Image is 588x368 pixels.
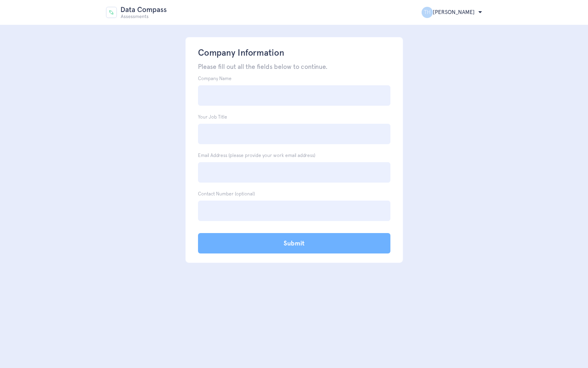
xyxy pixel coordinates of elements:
[198,46,390,59] h1: Company Information
[106,7,167,18] img: Data Compass Assessment Logo
[422,7,482,18] h2: [PERSON_NAME]
[198,153,315,159] label: Email Address (please provide your work email address)
[198,76,232,82] label: Company Name
[198,191,255,197] label: Contact Number (optional)
[198,114,227,120] label: Your Job Title
[198,233,390,253] input: Submit
[198,62,390,71] p: Please fill out all the fields below to continue.
[422,7,433,18] span: TH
